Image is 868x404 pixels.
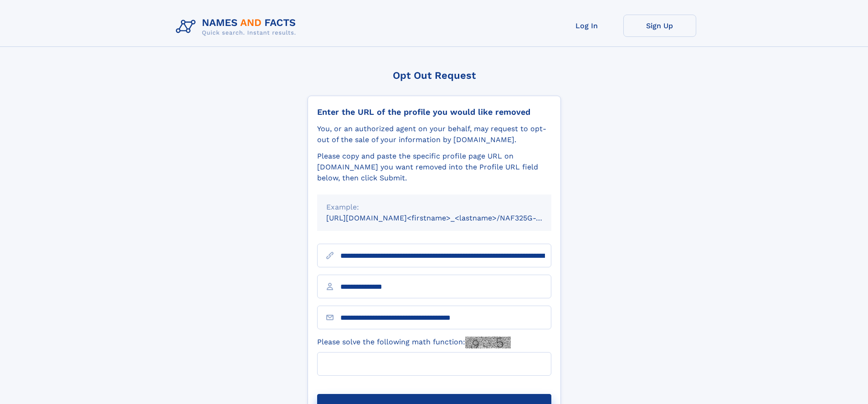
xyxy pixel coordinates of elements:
[172,15,303,39] img: Logo Names and Facts
[308,70,561,81] div: Opt Out Request
[317,107,551,117] div: Enter the URL of the profile you would like removed
[623,15,696,37] a: Sign Up
[550,15,623,37] a: Log In
[326,214,569,222] small: [URL][DOMAIN_NAME]<firstname>_<lastname>/NAF325G-xxxxxxxx
[326,202,542,213] div: Example:
[317,123,551,145] div: You, or an authorized agent on your behalf, may request to opt-out of the sale of your informatio...
[317,151,551,184] div: Please copy and paste the specific profile page URL on [DOMAIN_NAME] you want removed into the Pr...
[317,337,511,348] label: Please solve the following math function:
